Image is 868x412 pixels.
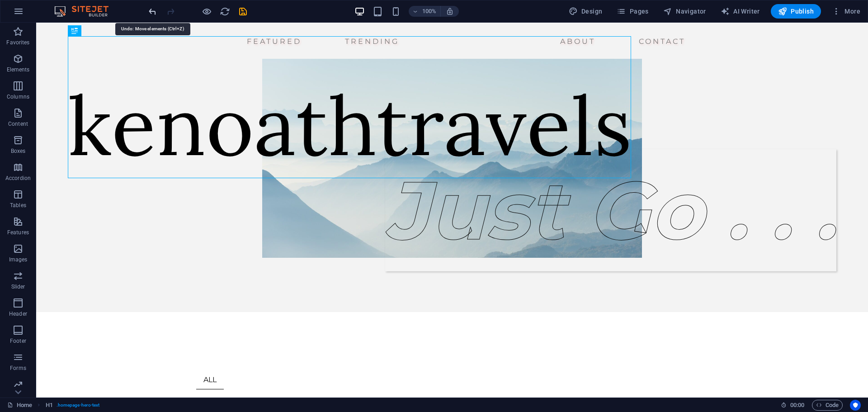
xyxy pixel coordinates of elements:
[565,4,606,19] div: Design (Ctrl+Alt+Y)
[9,256,28,263] p: Images
[7,229,29,236] p: Features
[9,310,27,317] p: Header
[850,400,861,411] button: Usercentrics
[778,7,814,16] span: Publish
[565,4,606,19] button: Design
[10,337,26,345] p: Footer
[828,4,864,19] button: More
[446,7,454,15] i: On resize automatically adjust zoom level to fit chosen device.
[797,402,798,408] span: :
[220,6,230,17] i: Reload page
[832,7,860,16] span: More
[46,400,100,411] nav: breadcrumb
[812,400,843,411] button: Code
[422,6,437,17] h6: 100%
[6,39,29,46] p: Favorites
[771,4,821,19] button: Publish
[660,4,710,19] button: Navigator
[717,4,764,19] button: AI Writer
[781,400,805,411] h6: Session time
[11,147,26,155] p: Boxes
[7,93,29,100] p: Columns
[147,6,158,17] button: undo
[617,7,648,16] span: Pages
[790,400,804,411] span: 00 00
[11,283,25,290] p: Slider
[57,400,100,411] span: . homepage-hero-text
[816,400,839,411] span: Code
[721,7,760,16] span: AI Writer
[237,6,248,17] button: save
[569,7,603,16] span: Design
[663,7,706,16] span: Navigator
[613,4,652,19] button: Pages
[8,120,28,128] p: Content
[201,6,212,17] button: Click here to leave preview mode and continue editing
[10,365,26,372] p: Forms
[7,400,32,411] a: Click to cancel selection. Double-click to open Pages
[46,400,53,411] span: Click to select. Double-click to edit
[409,6,441,17] button: 100%
[238,6,248,17] i: Save (Ctrl+S)
[52,6,120,17] img: Editor Logo
[7,66,30,73] p: Elements
[5,175,31,182] p: Accordion
[10,202,26,209] p: Tables
[219,6,230,17] button: reload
